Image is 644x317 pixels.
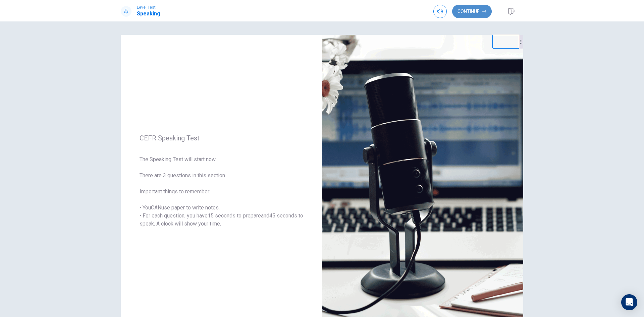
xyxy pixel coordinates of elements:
[140,134,303,142] span: CEFR Speaking Test
[137,10,160,18] h1: Speaking
[151,204,161,211] u: CAN
[137,5,160,10] span: Level Test
[452,5,492,18] button: Continue
[140,155,303,228] span: The Speaking Test will start now. There are 3 questions in this section. Important things to reme...
[208,212,261,219] u: 15 seconds to prepare
[621,294,637,310] div: Open Intercom Messenger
